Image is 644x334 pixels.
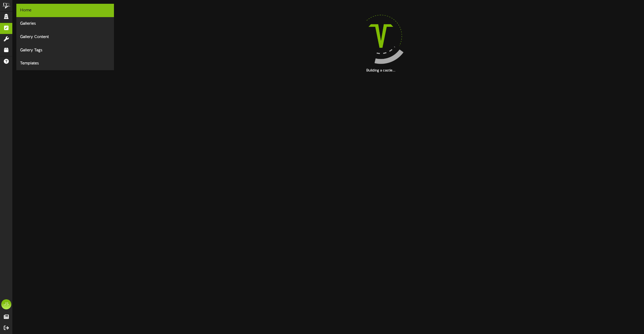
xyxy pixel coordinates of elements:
img: loading-spinner-4.png [349,4,413,68]
div: JS [1,299,11,309]
div: Home [16,4,114,17]
div: Gallery Content [16,30,114,44]
div: Gallery Tags [16,44,114,57]
strong: Building a castle... [366,69,395,72]
div: Templates [16,57,114,70]
div: Galleries [16,17,114,30]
